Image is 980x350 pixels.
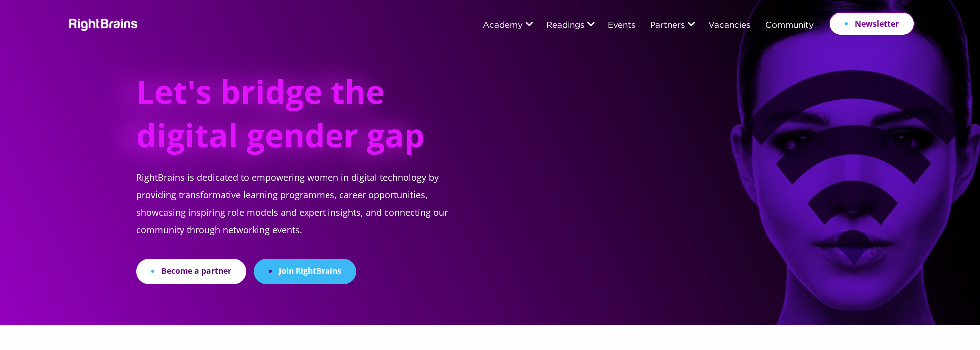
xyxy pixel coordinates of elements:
[608,21,635,30] a: Events
[483,21,523,30] a: Academy
[66,17,138,31] img: Rightbrains
[136,259,246,284] a: Become a partner
[650,21,685,30] a: Partners
[765,21,814,30] a: Community
[829,12,915,36] a: Newsletter
[136,169,472,259] p: RightBrains is dedicated to empowering women in digital technology by providing transformative le...
[546,21,584,30] a: Readings
[254,259,356,284] a: Join RightBrains
[708,21,750,30] a: Vacancies
[136,70,435,169] h1: Let's bridge the digital gender gap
